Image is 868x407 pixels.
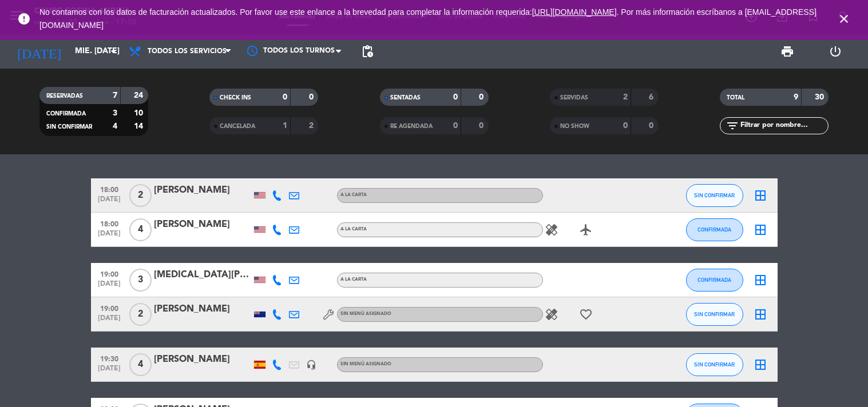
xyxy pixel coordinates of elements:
i: airplanemode_active [579,223,593,237]
i: border_all [754,189,767,202]
strong: 0 [453,93,458,101]
span: Todos los servicios [148,47,227,55]
span: No contamos con los datos de facturación actualizados. Por favor use este enlance a la brevedad p... [39,7,817,30]
span: CANCELADA [220,123,255,129]
span: 3 [129,269,152,292]
span: [DATE] [95,195,124,209]
span: CONFIRMADA [697,226,731,233]
span: [DATE] [95,365,124,378]
span: A la carta [340,277,367,282]
strong: 9 [794,93,798,101]
span: print [780,45,794,58]
strong: 24 [134,91,145,99]
span: 18:00 [95,182,124,195]
a: . Por más información escríbanos a [EMAIL_ADDRESS][DOMAIN_NAME] [39,7,817,30]
strong: 0 [479,93,486,101]
span: pending_actions [360,45,374,58]
i: power_settings_new [829,45,842,58]
span: Sin menú asignado [340,312,391,316]
span: 4 [129,218,152,241]
i: border_all [754,223,767,237]
span: SERVIDAS [560,95,588,101]
i: border_all [754,358,767,372]
strong: 0 [283,93,287,101]
button: CONFIRMADA [686,269,743,292]
strong: 7 [113,91,117,99]
strong: 0 [649,122,656,130]
span: SIN CONFIRMAR [694,361,735,368]
i: headset_mic [306,360,316,370]
span: SIN CONFIRMAR [694,311,735,317]
span: SENTADAS [390,95,421,101]
button: SIN CONFIRMAR [686,303,743,326]
span: [DATE] [95,314,124,328]
div: [MEDICAL_DATA][PERSON_NAME] [154,268,251,282]
div: [PERSON_NAME] [154,217,251,232]
input: Filtrar por nombre... [739,119,828,132]
strong: 2 [623,93,628,101]
span: CHECK INS [220,95,251,101]
i: healing [545,223,558,237]
div: LOG OUT [811,34,859,69]
span: 2 [129,184,152,207]
span: RE AGENDADA [390,123,433,129]
span: NO SHOW [560,123,589,129]
a: [URL][DOMAIN_NAME] [532,7,617,17]
span: 18:00 [95,217,124,230]
strong: 10 [134,109,145,117]
strong: 0 [623,122,628,130]
button: SIN CONFIRMAR [686,184,743,207]
i: border_all [754,308,767,321]
span: A la carta [340,193,367,197]
i: healing [545,308,558,321]
span: TOTAL [727,95,744,101]
span: [DATE] [95,230,124,243]
div: [PERSON_NAME] [154,183,251,198]
strong: 1 [283,122,287,130]
strong: 4 [113,122,117,130]
div: [PERSON_NAME] [154,352,251,367]
span: SIN CONFIRMAR [694,192,735,198]
i: border_all [754,273,767,287]
span: [DATE] [95,280,124,293]
span: 19:30 [95,352,124,365]
span: CONFIRMADA [697,277,731,283]
span: A la carta [340,227,367,232]
i: error [17,12,31,26]
i: arrow_drop_down [106,45,120,58]
span: SIN CONFIRMAR [46,124,92,130]
strong: 2 [309,122,316,130]
span: 4 [129,353,152,376]
i: [DATE] [9,39,69,64]
span: 19:00 [95,301,124,314]
i: close [837,12,851,26]
span: 19:00 [95,267,124,280]
strong: 6 [649,93,656,101]
div: [PERSON_NAME] [154,302,251,317]
span: CONFIRMADA [46,111,86,117]
strong: 14 [134,122,145,130]
strong: 0 [479,122,486,130]
span: RESERVADAS [46,93,83,99]
i: favorite_border [579,308,593,321]
strong: 30 [815,93,826,101]
span: 2 [129,303,152,326]
button: SIN CONFIRMAR [686,353,743,376]
strong: 0 [309,93,316,101]
strong: 0 [453,122,458,130]
strong: 3 [113,109,117,117]
span: Sin menú asignado [340,362,391,366]
button: CONFIRMADA [686,218,743,241]
i: filter_list [726,119,739,133]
